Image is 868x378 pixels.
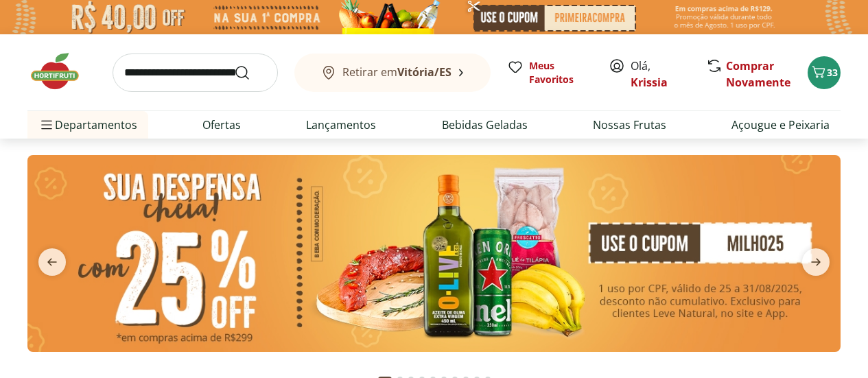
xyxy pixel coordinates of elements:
[529,59,592,86] span: Meus Favoritos
[294,54,491,92] button: Retirar emVitória/ES
[38,108,137,141] span: Departamentos
[731,117,830,133] a: Açougue e Peixaria
[808,56,841,89] button: Carrinho
[397,64,451,80] b: Vitória/ES
[442,117,528,133] a: Bebidas Geladas
[27,155,841,352] img: cupom
[726,58,790,90] a: Comprar Novamente
[631,58,692,91] span: Olá,
[202,117,241,133] a: Ofertas
[234,64,267,81] button: Submit Search
[342,66,451,78] span: Retirar em
[593,117,666,133] a: Nossas Frutas
[113,54,278,92] input: search
[631,75,668,90] a: Krissia
[791,248,841,276] button: next
[507,59,592,86] a: Meus Favoritos
[27,248,77,276] button: previous
[827,66,838,79] span: 33
[27,51,96,92] img: Hortifruti
[38,108,55,141] button: Menu
[306,117,376,133] a: Lançamentos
